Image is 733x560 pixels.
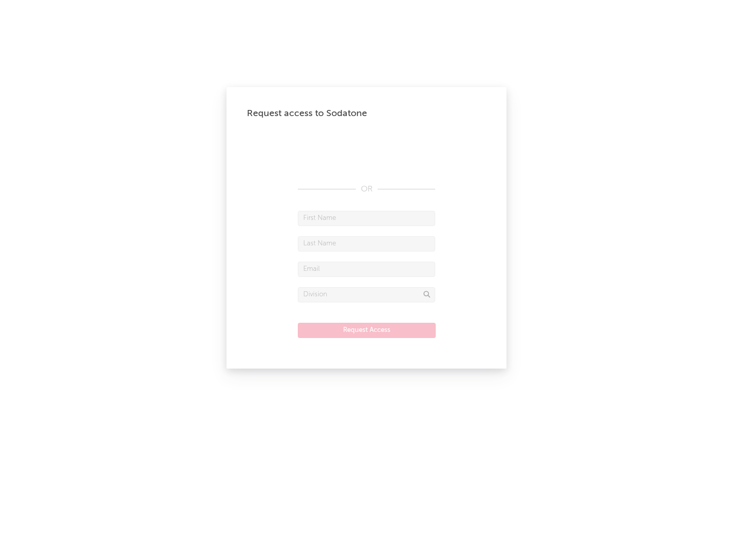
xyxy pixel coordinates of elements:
input: First Name [298,211,435,226]
div: OR [298,183,435,195]
button: Request Access [298,323,436,338]
input: Email [298,262,435,277]
input: Division [298,287,435,302]
input: Last Name [298,236,435,251]
div: Request access to Sodatone [247,107,486,120]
